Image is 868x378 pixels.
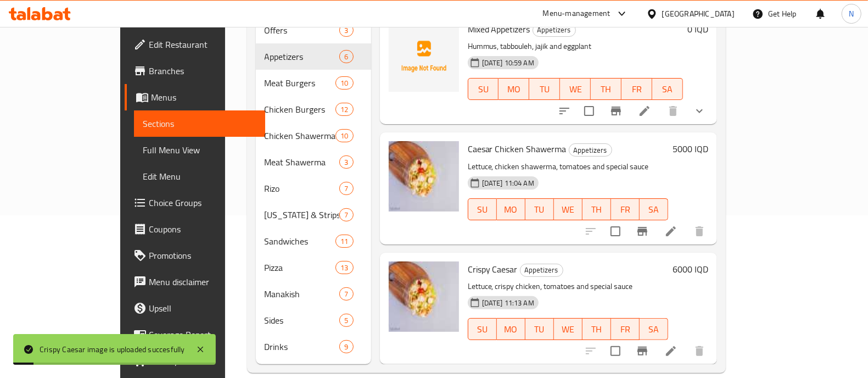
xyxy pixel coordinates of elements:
span: Chicken Shawerma [265,129,336,142]
button: WE [554,198,583,220]
span: Menus [151,91,256,104]
a: Promotions [125,242,265,269]
div: Meat Shawerma3 [256,149,371,175]
div: Appetizers [533,24,576,37]
a: Sections [134,110,265,137]
div: items [335,261,353,274]
span: TU [530,321,550,337]
span: Edit Menu [143,170,256,183]
span: Offers [265,24,340,37]
button: SU [468,318,497,340]
button: SU [468,78,499,100]
div: Crispy Caesar image is uploaded succesfully [40,343,185,355]
div: items [339,287,353,301]
span: [DATE] 10:59 AM [478,58,539,68]
nav: Menu sections [256,13,371,364]
span: Sandwiches [265,235,336,248]
span: Manakish [265,287,340,301]
span: Coverage Report [149,328,256,341]
span: Sections [143,117,256,130]
div: Appetizers6 [256,43,371,70]
span: Select to update [578,99,601,123]
button: TH [583,318,611,340]
button: delete [686,338,713,364]
span: FR [615,321,635,337]
div: Chicken Burgers12 [256,96,371,123]
span: Caesar Chicken Shawerma [468,141,567,157]
button: Branch-specific-item [629,218,656,244]
span: Meat Shawerma [265,155,340,169]
span: Mixed Appetizers [468,21,530,37]
button: show more [686,98,713,124]
p: Hummus, tabbouleh, jajik and eggplant [468,40,683,53]
span: 3 [340,157,352,168]
span: 11 [336,236,352,247]
span: SA [657,81,679,97]
span: Pizza [265,261,336,274]
button: SU [468,198,497,220]
span: Sides [265,314,340,327]
button: FR [611,198,640,220]
button: SA [640,318,668,340]
img: Crispy Caesar [389,262,459,332]
span: MO [503,81,525,97]
a: Edit Restaurant [125,31,265,58]
span: 10 [336,78,352,88]
span: TH [595,81,617,97]
div: Pizza13 [256,254,371,281]
span: 5 [340,315,352,326]
h6: 6000 IQD [673,262,708,277]
span: Menu disclaimer [149,275,256,288]
span: Branches [149,64,256,77]
svg: Show Choices [693,104,706,118]
span: 7 [340,289,352,299]
div: Sandwiches11 [256,228,371,254]
button: MO [497,198,525,220]
img: Caesar Chicken Shawerma [389,141,459,212]
span: Select to update [604,220,627,243]
span: Appetizers [265,50,340,63]
div: Sides5 [256,307,371,333]
div: Appetizers [520,264,563,277]
span: Edit Restaurant [149,38,256,51]
div: Manakish7 [256,281,371,307]
span: Upsell [149,302,256,315]
span: 13 [336,263,352,273]
h6: 5000 IQD [673,141,708,157]
div: Appetizers [569,143,612,157]
div: items [339,182,353,195]
button: TH [583,198,611,220]
button: Branch-specific-item [629,338,656,364]
div: Meat Burgers10 [256,70,371,96]
span: Crispy Caesar [468,261,518,277]
span: TU [534,81,556,97]
div: Chicken Shawerma10 [256,123,371,149]
div: items [335,103,353,116]
span: WE [564,81,586,97]
button: WE [554,318,583,340]
span: TH [587,202,607,218]
span: Appetizers [520,264,563,276]
button: TH [591,78,621,100]
img: Mixed Appetizers [389,21,459,92]
a: Upsell [125,295,265,321]
button: WE [560,78,591,100]
a: Edit Menu [134,163,265,190]
button: TU [525,198,554,220]
span: Drinks [265,340,340,353]
span: [US_STATE] & Strips [265,208,340,221]
button: TU [525,318,554,340]
span: Promotions [149,249,256,262]
button: sort-choices [551,98,578,124]
span: FR [626,81,648,97]
a: Choice Groups [125,190,265,216]
a: Edit menu item [638,104,651,118]
button: delete [686,218,713,244]
a: Menus [125,84,265,110]
span: Choice Groups [149,196,256,209]
span: 10 [336,131,352,141]
div: items [339,208,353,221]
span: SU [473,321,492,337]
span: Coupons [149,223,256,236]
span: SU [473,81,495,97]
